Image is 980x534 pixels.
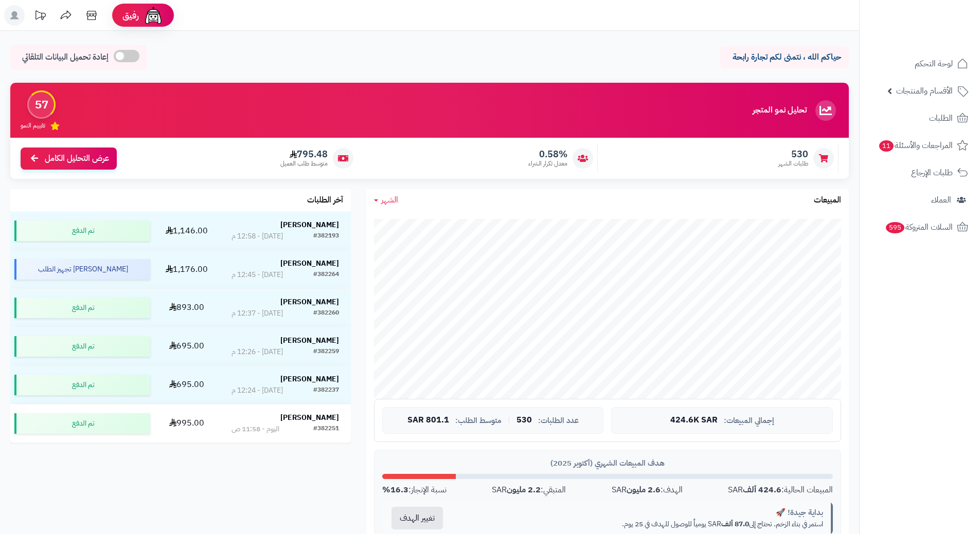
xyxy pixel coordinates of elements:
[231,347,283,357] div: [DATE] - 12:26 م
[460,507,823,518] div: بداية جيدة! 🚀
[382,458,833,469] div: هدف المبيعات الشهري (أكتوبر 2025)
[886,222,904,233] span: 595
[231,424,279,434] div: اليوم - 11:58 ص
[280,219,339,230] strong: [PERSON_NAME]
[460,519,823,529] p: استمر في بناء الزخم. تحتاج إلى SAR يومياً للوصول للهدف في 25 يوم.
[507,484,541,496] strong: 2.2 مليون
[721,519,749,529] strong: 87.0 ألف
[866,188,974,212] a: العملاء
[22,51,109,63] span: إعادة تحميل البيانات التلقائي
[27,5,53,28] a: تحديثات المنصة
[313,231,339,242] div: #382193
[280,149,328,160] span: 795.48
[508,416,510,424] span: |
[931,193,951,207] span: العملاء
[879,140,894,152] span: 11
[516,416,532,425] span: 530
[407,416,449,425] span: 801.1 SAR
[45,153,109,164] span: عرض التحليل الكامل
[280,297,339,307] strong: [PERSON_NAME]
[866,51,974,76] a: لوحة التحكم
[866,215,974,240] a: السلات المتروكة595
[14,413,150,434] div: تم الدفع
[143,5,164,26] img: ai-face.png
[313,385,339,396] div: #382237
[728,484,833,496] div: المبيعات الحالية: SAR
[778,149,808,160] span: 530
[154,289,220,327] td: 893.00
[612,484,683,496] div: الهدف: SAR
[391,507,443,529] button: تغيير الهدف
[910,8,970,29] img: logo-2.png
[528,159,567,168] span: معدل تكرار الشراء
[122,9,139,22] span: رفيق
[231,308,283,319] div: [DATE] - 12:37 م
[14,298,150,318] div: تم الدفع
[21,148,117,170] a: عرض التحليل الكامل
[374,194,398,206] a: الشهر
[231,385,283,396] div: [DATE] - 12:24 م
[885,220,953,234] span: السلات المتروكة
[814,196,841,205] h3: المبيعات
[231,231,283,242] div: [DATE] - 12:58 م
[154,404,220,443] td: 995.00
[382,484,408,496] strong: 16.3%
[492,484,566,496] div: المتبقي: SAR
[743,484,781,496] strong: 424.6 ألف
[307,196,343,205] h3: آخر الطلبات
[313,424,339,434] div: #382251
[724,416,774,425] span: إجمالي المبيعات:
[280,374,339,384] strong: [PERSON_NAME]
[313,347,339,357] div: #382259
[231,270,283,280] div: [DATE] - 12:45 م
[911,165,953,180] span: طلبات الإرجاع
[778,159,808,168] span: طلبات الشهر
[280,159,328,168] span: متوسط طلب العميل
[14,259,150,280] div: [PERSON_NAME] تجهيز الطلب
[915,57,953,71] span: لوحة التحكم
[381,194,398,206] span: الشهر
[382,484,447,496] div: نسبة الإنجاز:
[280,335,339,346] strong: [PERSON_NAME]
[313,270,339,280] div: #382264
[14,220,150,241] div: تم الدفع
[878,138,953,153] span: المراجعات والأسئلة
[728,51,841,63] p: حياكم الله ، نتمنى لكم تجارة رابحة
[154,366,220,404] td: 695.00
[670,416,718,425] span: 424.6K SAR
[14,375,150,395] div: تم الدفع
[280,258,339,269] strong: [PERSON_NAME]
[313,308,339,319] div: #382260
[866,106,974,131] a: الطلبات
[528,149,567,160] span: 0.58%
[866,133,974,158] a: المراجعات والأسئلة11
[21,121,45,130] span: تقييم النمو
[14,336,150,357] div: تم الدفع
[154,212,220,250] td: 1,146.00
[538,416,579,425] span: عدد الطلبات:
[154,327,220,365] td: 695.00
[280,412,339,423] strong: [PERSON_NAME]
[753,106,807,115] h3: تحليل نمو المتجر
[866,160,974,185] a: طلبات الإرجاع
[627,484,661,496] strong: 2.6 مليون
[154,250,220,288] td: 1,176.00
[929,111,953,125] span: الطلبات
[455,416,502,425] span: متوسط الطلب:
[896,84,953,98] span: الأقسام والمنتجات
